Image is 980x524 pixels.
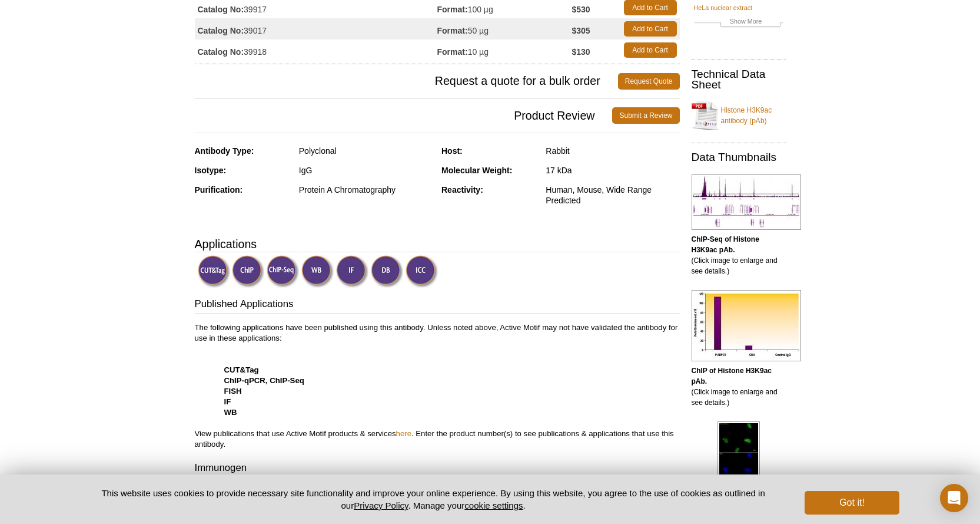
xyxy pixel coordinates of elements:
div: Open Intercom Messenger [940,484,968,512]
h2: Technical Data Sheet [692,69,786,90]
strong: Catalog No: [198,4,244,15]
a: Histone H3K9ac antibody (pAb) [692,98,786,133]
span: Product Review [195,107,613,124]
a: Request Quote [618,73,680,90]
strong: Molecular Weight: [441,166,512,175]
strong: $530 [572,4,590,15]
a: Submit a Review [612,107,679,124]
img: Western Blot Validated [301,255,334,288]
strong: FISH [224,387,242,396]
div: Polyclonal [299,146,433,156]
a: Add to Cart [624,21,677,37]
strong: $305 [572,25,590,36]
strong: Purification: [195,185,243,195]
strong: Catalog No: [198,47,244,57]
div: Rabbit [546,146,679,156]
div: 17 kDa [546,165,679,176]
div: Protein A Chromatography [299,184,433,195]
a: Add to Cart [624,42,677,58]
p: This website uses cookies to provide necessary site functionality and improve your online experie... [81,487,786,512]
img: Histone H3K9ac antibody (pAb) tested by ChIP. [692,290,801,361]
img: Histone H3K9ac antibody (pAb) tested by immunofluorescence. [717,421,760,513]
a: here [396,429,411,438]
img: ChIP-Seq Validated [267,255,299,288]
strong: WB [224,408,237,417]
p: The following applications have been published using this antibody. Unless noted above, Active Mo... [195,322,680,450]
strong: ChIP-qPCR, ChIP-Seq [224,376,304,385]
img: Immunocytochemistry Validated [406,255,438,288]
div: Human, Mouse, Wide Range Predicted [546,184,679,206]
p: (Click image to enlarge and see details.) [692,365,786,408]
h3: Immunogen [195,461,680,477]
strong: IF [224,397,231,406]
td: 10 µg [437,39,572,61]
h3: Applications [195,235,680,253]
strong: Format: [437,4,468,15]
span: Request a quote for a bulk order [195,73,618,90]
button: Got it! [805,491,899,515]
p: (Click image to enlarge and see details.) [692,234,786,276]
img: CUT&Tag Validated [198,255,230,288]
strong: Catalog No: [198,25,244,36]
strong: Host: [441,146,463,156]
div: IgG [299,165,433,176]
strong: Antibody Type: [195,146,254,156]
img: Histone H3K9ac antibody (pAb) tested by ChIP-Seq. [692,174,801,230]
img: Immunofluorescence Validated [336,255,368,288]
a: Show More [694,16,783,29]
img: Dot Blot Validated [371,255,403,288]
b: ChIP of Histone H3K9ac pAb. [692,367,772,385]
strong: Reactivity: [441,185,483,195]
img: ChIP Validated [232,255,264,288]
strong: Format: [437,25,468,36]
h3: Published Applications [195,297,680,314]
td: 39918 [195,39,437,61]
td: 50 µg [437,18,572,39]
button: cookie settings [464,500,523,510]
a: Privacy Policy [354,500,408,510]
a: HeLa nuclear extract [694,2,753,13]
td: 39017 [195,18,437,39]
strong: Isotype: [195,166,227,175]
strong: $130 [572,47,590,57]
b: ChIP-Seq of Histone H3K9ac pAb. [692,235,759,254]
strong: CUT&Tag [224,365,259,374]
h2: Data Thumbnails [692,152,786,163]
strong: Format: [437,47,468,57]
